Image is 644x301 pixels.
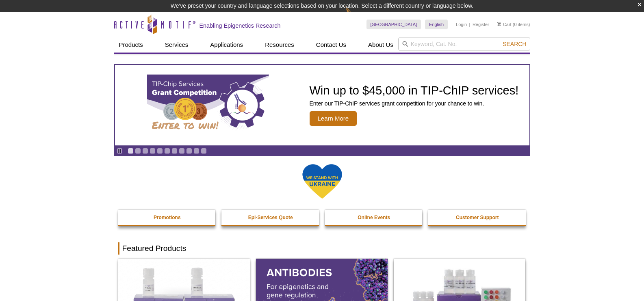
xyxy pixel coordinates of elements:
[310,100,519,107] p: Enter our TIP-ChIP services grant competition for your chance to win.
[186,148,192,154] a: Go to slide 9
[345,6,367,25] img: Change Here
[358,215,390,220] strong: Online Events
[118,242,526,255] h2: Featured Products
[199,22,281,29] h2: Enabling Epigenetics Research
[248,215,293,220] strong: Epi-Services Quote
[473,22,489,27] a: Register
[115,65,529,145] a: TIP-ChIP Services Grant Competition Win up to $45,000 in TIP-ChIP services! Enter our TIP-ChIP se...
[428,210,527,225] a: Customer Support
[398,37,530,51] input: Keyword, Cat. No.
[147,75,269,136] img: TIP-ChIP Services Grant Competition
[456,22,467,27] a: Login
[142,148,148,154] a: Go to slide 3
[366,20,421,29] a: [GEOGRAPHIC_DATA]
[205,37,248,53] a: Applications
[425,20,448,29] a: English
[201,148,207,154] a: Go to slide 11
[497,22,501,26] img: Your Cart
[456,215,499,220] strong: Customer Support
[118,210,217,225] a: Promotions
[310,84,519,97] h2: Win up to $45,000 in TIP-ChIP services!
[469,20,471,29] li: |
[503,41,526,47] span: Search
[160,37,193,53] a: Services
[310,111,357,126] span: Learn More
[115,65,529,145] article: TIP-ChIP Services Grant Competition
[363,37,398,53] a: About Us
[302,163,343,200] img: We Stand With Ukraine
[500,40,529,48] button: Search
[325,210,423,225] a: Online Events
[193,148,199,154] a: Go to slide 10
[114,37,148,53] a: Products
[497,22,512,27] a: Cart
[128,148,134,154] a: Go to slide 1
[260,37,299,53] a: Resources
[497,20,530,29] li: (0 items)
[117,148,123,154] a: Toggle autoplay
[171,148,178,154] a: Go to slide 7
[179,148,185,154] a: Go to slide 8
[135,148,141,154] a: Go to slide 2
[157,148,163,154] a: Go to slide 5
[154,215,181,220] strong: Promotions
[164,148,170,154] a: Go to slide 6
[150,148,156,154] a: Go to slide 4
[311,37,351,53] a: Contact Us
[221,210,320,225] a: Epi-Services Quote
